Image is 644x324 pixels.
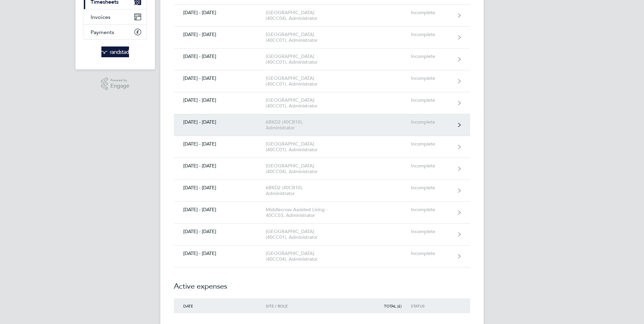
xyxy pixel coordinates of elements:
[91,29,114,35] span: Payments
[411,97,452,103] div: Incomplete
[266,141,343,153] div: [GEOGRAPHIC_DATA] (40CC01), Administrator
[174,185,266,191] div: [DATE] - [DATE]
[84,25,147,39] a: Payments
[174,70,470,92] a: [DATE] - [DATE][GEOGRAPHIC_DATA] (40CC01), AdministratorIncomplete
[411,251,452,256] div: Incomplete
[411,54,452,59] div: Incomplete
[174,163,266,169] div: [DATE] - [DATE]
[174,54,266,59] div: [DATE] - [DATE]
[174,229,266,234] div: [DATE] - [DATE]
[411,141,452,147] div: Incomplete
[84,46,147,57] a: Go to home page
[84,9,147,24] a: Invoices
[266,185,343,196] div: 6BKD2 (40CB10), Administrator
[174,180,470,202] a: [DATE] - [DATE]6BKD2 (40CB10), AdministratorIncomplete
[174,32,266,37] div: [DATE] - [DATE]
[266,32,343,43] div: [GEOGRAPHIC_DATA] (40CC01), Administrator
[266,10,343,21] div: [GEOGRAPHIC_DATA] (40CC04), Administrator
[101,46,129,57] img: randstad-logo-retina.png
[266,163,343,174] div: [GEOGRAPHIC_DATA] (40CC04), Administrator
[411,229,452,234] div: Incomplete
[266,251,343,262] div: [GEOGRAPHIC_DATA] (40CC04), Administrator
[174,92,470,114] a: [DATE] - [DATE][GEOGRAPHIC_DATA] (40CC01), AdministratorIncomplete
[411,32,452,37] div: Incomplete
[411,207,452,213] div: Incomplete
[101,77,130,90] a: Powered byEngage
[174,141,266,147] div: [DATE] - [DATE]
[411,119,452,125] div: Incomplete
[266,229,343,240] div: [GEOGRAPHIC_DATA] (40CC01), Administrator
[174,207,266,213] div: [DATE] - [DATE]
[110,77,129,83] span: Powered by
[174,97,266,103] div: [DATE] - [DATE]
[411,75,452,81] div: Incomplete
[174,246,470,267] a: [DATE] - [DATE][GEOGRAPHIC_DATA] (40CC04), AdministratorIncomplete
[174,114,470,136] a: [DATE] - [DATE]6BKD2 (40CB10), AdministratorIncomplete
[174,10,266,15] div: [DATE] - [DATE]
[174,267,470,298] h2: Active expenses
[174,27,470,48] a: [DATE] - [DATE][GEOGRAPHIC_DATA] (40CC01), AdministratorIncomplete
[266,75,343,87] div: [GEOGRAPHIC_DATA] (40CC01), Administrator
[266,54,343,65] div: [GEOGRAPHIC_DATA] (40CC01), Administrator
[373,303,411,308] div: Total (£)
[174,119,266,125] div: [DATE] - [DATE]
[174,224,470,246] a: [DATE] - [DATE][GEOGRAPHIC_DATA] (40CC01), AdministratorIncomplete
[91,14,110,20] span: Invoices
[411,10,452,15] div: Incomplete
[174,75,266,81] div: [DATE] - [DATE]
[411,163,452,169] div: Incomplete
[110,83,129,89] span: Engage
[174,136,470,158] a: [DATE] - [DATE][GEOGRAPHIC_DATA] (40CC01), AdministratorIncomplete
[411,185,452,191] div: Incomplete
[174,303,266,308] div: Date
[266,207,343,218] div: Middlecross Assisted Living - 40CC03, Administrator
[266,97,343,109] div: [GEOGRAPHIC_DATA] (40CC01), Administrator
[174,202,470,224] a: [DATE] - [DATE]Middlecross Assisted Living - 40CC03, AdministratorIncomplete
[174,251,266,256] div: [DATE] - [DATE]
[266,119,343,131] div: 6BKD2 (40CB10), Administrator
[411,303,452,308] div: Status
[266,303,343,308] div: Site / Role
[174,5,470,27] a: [DATE] - [DATE][GEOGRAPHIC_DATA] (40CC04), AdministratorIncomplete
[174,158,470,180] a: [DATE] - [DATE][GEOGRAPHIC_DATA] (40CC04), AdministratorIncomplete
[174,48,470,70] a: [DATE] - [DATE][GEOGRAPHIC_DATA] (40CC01), AdministratorIncomplete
